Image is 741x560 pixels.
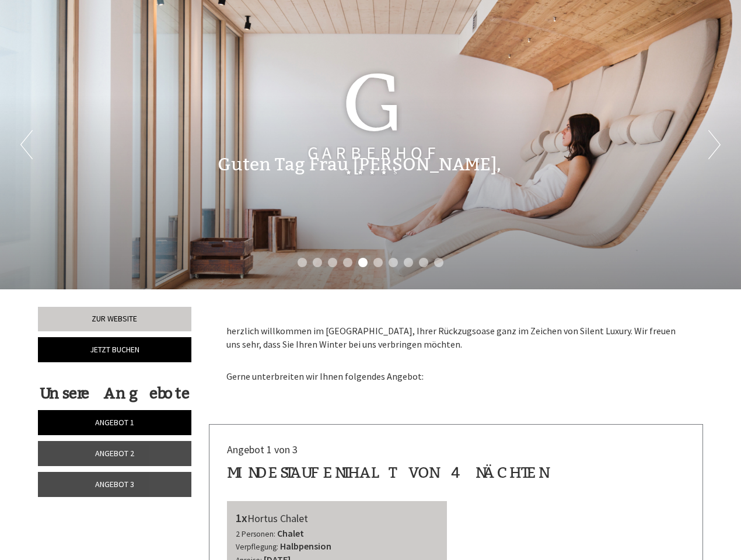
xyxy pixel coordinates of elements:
button: Previous [20,130,33,159]
span: Angebot 3 [95,479,134,489]
button: Next [708,130,721,159]
a: Zur Website [38,307,191,331]
b: Halbpension [280,540,331,552]
span: Angebot 2 [95,448,134,459]
a: Jetzt buchen [38,337,191,362]
small: Verpflegung: [236,542,278,552]
div: Hortus Chalet [236,510,439,527]
p: Gerne unterbreiten wir Ihnen folgendes Angebot: [226,357,686,384]
b: 1x [236,510,247,525]
div: Mindestaufenthalt von 4 Nächten [227,462,546,484]
span: Angebot 1 [95,417,134,428]
b: Chalet [277,527,304,539]
p: herzlich willkommen im [GEOGRAPHIC_DATA], Ihrer Rückzugsoase ganz im Zeichen von Silent Luxury. W... [226,324,686,351]
h1: Guten Tag Frau [PERSON_NAME], [218,155,501,174]
small: 2 Personen: [236,529,275,539]
span: Angebot 1 von 3 [227,443,298,456]
div: Unsere Angebote [38,383,191,404]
